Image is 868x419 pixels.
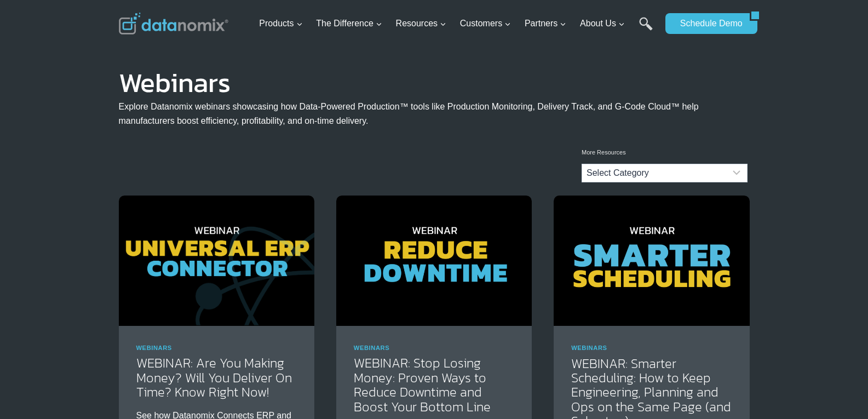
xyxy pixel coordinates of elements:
[460,16,511,31] span: Customers
[639,17,653,42] a: Search
[119,13,228,35] img: Datanomix
[255,6,660,42] nav: Primary Navigation
[396,16,446,31] span: Resources
[580,16,625,31] span: About Us
[525,16,566,31] span: Partners
[136,345,172,351] a: Webinars
[336,196,532,326] img: WEBINAR: Discover practical ways to reduce downtime, boost productivity, and improve profits in y...
[136,353,292,401] a: WEBINAR: Are You Making Money? Will You Deliver On Time? Know Right Now!
[259,16,302,31] span: Products
[119,74,750,91] h1: Webinars
[554,196,749,326] img: Smarter Scheduling: How To Keep Engineering, Planning and Ops on the Same Page
[665,13,750,34] a: Schedule Demo
[354,353,491,416] a: WEBINAR: Stop Losing Money: Proven Ways to Reduce Downtime and Boost Your Bottom Line
[571,345,607,351] a: Webinars
[582,148,748,158] p: More Resources
[119,196,314,326] img: Bridge the gap between planning & production with the Datanomix Universal ERP Connector
[354,345,389,351] a: Webinars
[316,16,382,31] span: The Difference
[119,102,699,125] span: Explore Datanomix webinars showcasing how Data-Powered Production™ tools like Production Monitori...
